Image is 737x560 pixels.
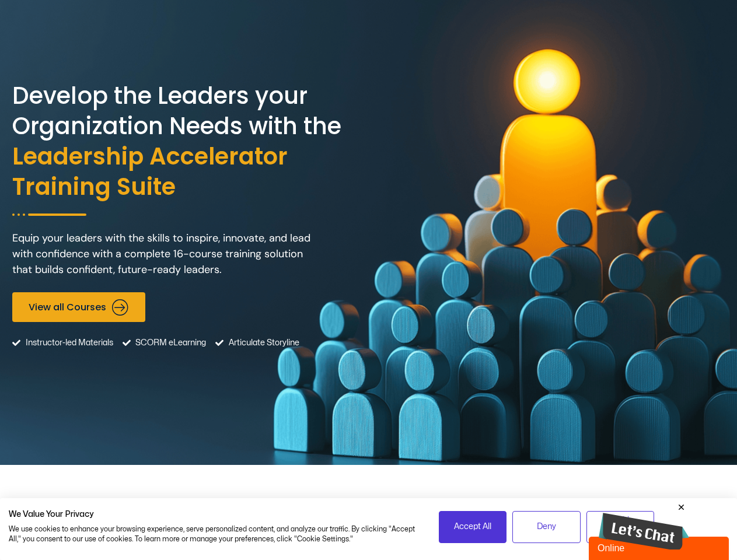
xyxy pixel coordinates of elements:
p: Equip your leaders with the skills to inspire, innovate, and lead with confidence with a complete... [12,230,316,278]
h2: We Value Your Privacy [9,509,421,520]
span: Articulate Storyline [226,328,299,358]
a: View all Courses [12,292,145,322]
span: Deny [537,520,556,533]
span: Accept All [454,520,491,533]
button: Deny all cookies [512,511,581,543]
h2: Develop the Leaders your Organization Needs with the [12,80,366,202]
span: Instructor-led Materials [23,328,113,358]
button: Adjust cookie preferences [586,511,655,543]
iframe: chat widget [589,534,731,560]
span: SCORM eLearning [132,328,206,358]
span: Cookie Settings [594,514,647,540]
p: We use cookies to enhance your browsing experience, serve personalized content, and analyze our t... [9,524,421,544]
button: Accept all cookies [439,511,507,543]
iframe: chat widget [599,502,689,549]
span: View all Courses [29,302,106,313]
span: Leadership Accelerator Training Suite [12,141,366,202]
